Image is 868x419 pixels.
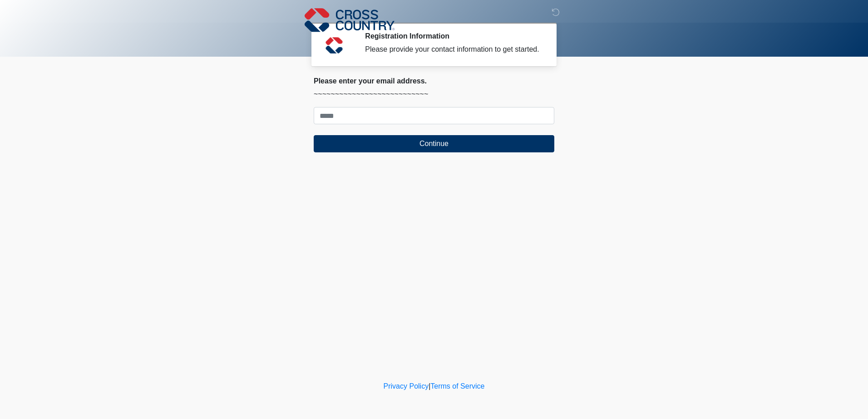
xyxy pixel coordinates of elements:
[314,135,554,152] button: Continue
[314,77,554,85] h2: Please enter your email address.
[321,32,348,59] img: Agent Avatar
[384,382,429,390] a: Privacy Policy
[430,382,484,390] a: Terms of Service
[305,7,395,33] img: Cross Country Logo
[365,44,541,55] div: Please provide your contact information to get started.
[429,382,430,390] a: |
[314,89,554,100] p: ~~~~~~~~~~~~~~~~~~~~~~~~~~~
